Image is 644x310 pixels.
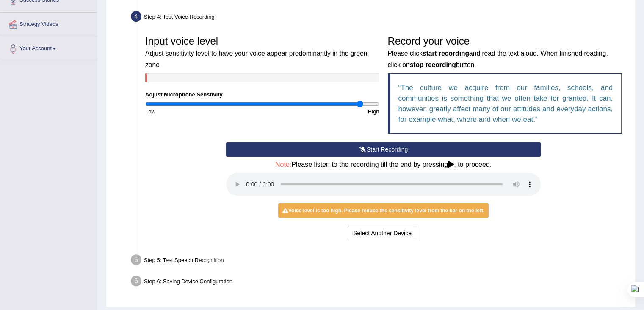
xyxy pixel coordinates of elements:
small: Please click and read the text aloud. When finished reading, click on button. [388,50,608,68]
div: Low [141,107,262,116]
div: Voice level is too high. Please reduce the sensitivity level from the bar on the left. [278,203,489,218]
button: Select Another Device [348,226,417,240]
a: Strategy Videos [0,13,97,34]
div: Step 5: Test Speech Recognition [127,252,631,271]
div: Step 6: Saving Device Configuration [127,273,631,292]
button: Start Recording [226,142,541,157]
div: High [262,107,383,116]
small: Adjust sensitivity level to have your voice appear predominantly in the green zone [145,50,367,68]
h3: Input voice level [145,36,379,69]
b: stop recording [410,61,456,68]
q: The culture we acquire from our families, schools, and communities is something that we often tak... [398,84,613,124]
span: Note: [275,161,291,168]
h3: Record your voice [388,36,622,69]
b: start recording [423,50,469,57]
label: Adjust Microphone Senstivity [145,90,223,99]
div: Step 4: Test Voice Recording [127,8,631,27]
a: Your Account [0,37,97,58]
h4: Please listen to the recording till the end by pressing , to proceed. [226,161,541,169]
